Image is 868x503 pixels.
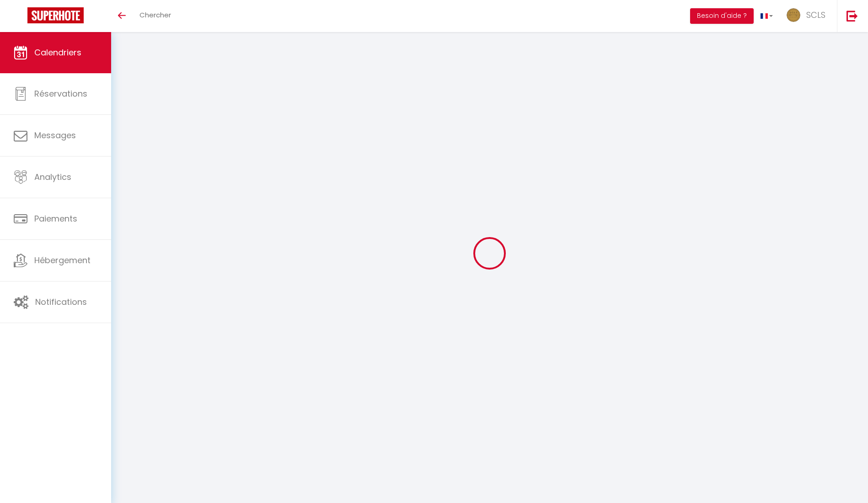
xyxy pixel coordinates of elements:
[690,8,754,24] button: Besoin d'aide ?
[34,213,77,224] span: Paiements
[806,9,825,21] span: SCLS
[34,171,71,183] span: Analytics
[787,8,800,22] img: ...
[34,88,87,99] span: Réservations
[34,130,76,141] span: Messages
[34,47,81,58] span: Calendriers
[35,296,87,308] span: Notifications
[847,10,858,22] img: logout
[27,7,84,23] img: Super Booking
[34,254,91,266] span: Hébergement
[139,10,171,20] span: Chercher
